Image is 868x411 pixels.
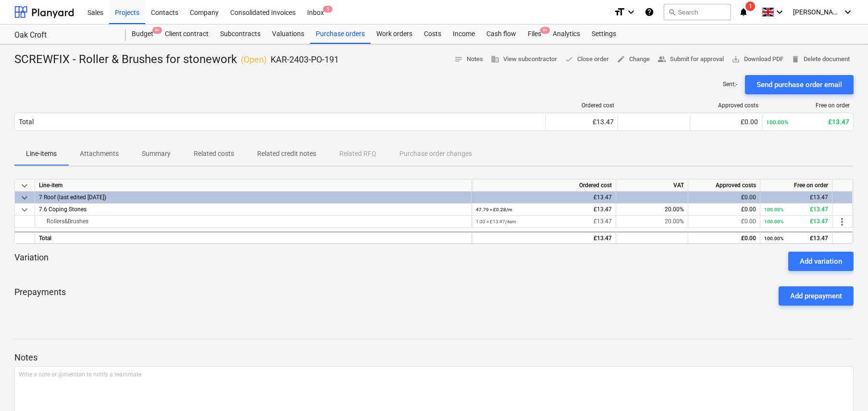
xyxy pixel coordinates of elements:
[764,236,783,241] small: 100.00%
[764,204,828,216] div: £13.47
[14,286,66,306] p: Prepayments
[418,25,447,44] a: Costs
[476,216,612,228] div: £13.47
[565,55,573,64] span: done
[472,180,616,192] div: Ordered cost
[616,180,688,192] div: VAT
[791,54,850,65] span: Delete document
[565,54,609,65] span: Close order
[820,365,868,411] iframe: Chat Widget
[35,231,472,244] div: Total
[454,54,483,65] span: Notes
[723,80,737,89] p: Sent : -
[766,102,850,109] div: Free on order
[39,192,468,203] div: 7 Roof (last edited 27 Sep 2024)
[241,54,267,65] p: ( Open )
[800,255,842,268] div: Add variation
[732,55,740,64] span: save_alt
[19,192,30,204] span: keyboard_arrow_down
[692,192,756,204] div: £0.00
[371,25,418,44] a: Work orders
[613,52,654,67] button: Change
[790,290,842,302] div: Add prepayment
[764,207,783,212] small: 100.00%
[491,54,557,65] span: View subcontractor
[447,25,481,44] a: Income
[476,232,612,244] div: £13.47
[39,216,468,227] div: Rollers&Brushes
[454,55,463,64] span: notes
[266,25,310,44] a: Valuations
[836,216,848,228] span: more_vert
[614,6,625,18] i: format_size
[126,25,159,44] a: Budget9+
[14,30,114,40] div: Oak Croft
[625,6,637,18] i: keyboard_arrow_down
[616,216,688,228] div: 20.00%
[766,118,849,126] div: £13.47
[450,52,487,67] button: Notes
[692,232,756,244] div: £0.00
[35,180,472,192] div: Line-item
[787,52,854,67] button: Delete document
[645,6,654,18] i: Knowledge base
[657,54,724,65] span: Submit for approval
[19,180,30,192] span: keyboard_arrow_down
[586,25,622,44] a: Settings
[842,6,854,18] i: keyboard_arrow_down
[732,54,783,65] span: Download PDF
[522,25,547,44] a: Files9+
[791,55,800,64] span: delete
[793,8,841,16] span: [PERSON_NAME]
[745,75,854,94] button: Send purchase order email
[194,149,234,159] p: Related costs
[728,52,787,67] button: Download PDF
[764,192,828,204] div: £13.47
[692,204,756,216] div: £0.00
[142,149,171,159] p: Summary
[745,1,755,11] span: 1
[214,25,266,44] a: Subcontracts
[788,252,854,271] button: Add variation
[257,149,316,159] p: Related credit notes
[271,54,339,65] p: KAR-2403-PO-191
[310,25,371,44] a: Purchase orders
[694,102,758,109] div: Approved costs
[688,180,760,192] div: Approved costs
[159,25,214,44] a: Client contract
[550,102,614,109] div: Ordered cost
[491,55,499,64] span: business
[476,219,516,224] small: 1.00 × £13.47 / item
[764,219,783,224] small: 100.00%
[760,180,832,192] div: Free on order
[476,204,612,216] div: £13.47
[522,25,547,44] div: Files
[540,27,550,34] span: 9+
[694,118,758,126] div: £0.00
[547,25,586,44] a: Analytics
[764,216,828,228] div: £13.47
[668,8,676,16] span: search
[766,119,789,126] small: 100.00%
[80,149,119,159] p: Attachments
[126,25,159,44] div: Budget
[550,118,614,126] div: £13.47
[14,252,49,271] p: Variation
[616,204,688,216] div: 20.00%
[654,52,728,67] button: Submit for approval
[657,55,666,64] span: people_alt
[476,192,612,204] div: £13.47
[481,25,522,44] a: Cash flow
[152,27,162,34] span: 9+
[39,206,87,213] span: 7.6 Coping Stones
[19,204,30,216] span: keyboard_arrow_down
